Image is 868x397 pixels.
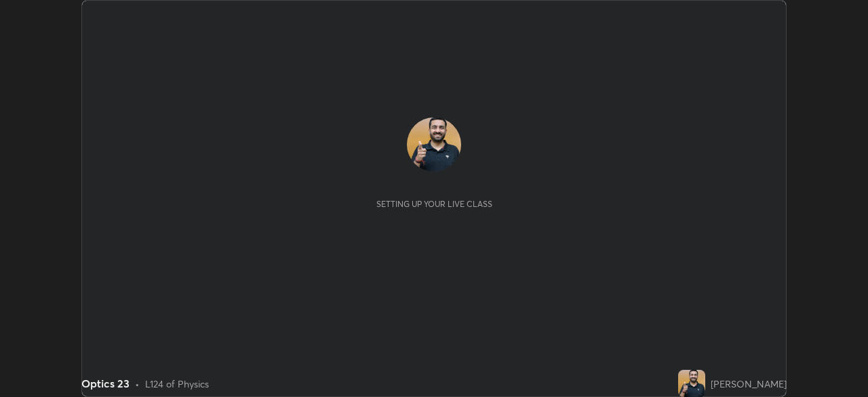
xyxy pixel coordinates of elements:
[376,199,492,209] div: Setting up your live class
[711,377,787,391] div: [PERSON_NAME]
[407,117,461,172] img: ff9b44368b1746629104e40f292850d8.jpg
[135,377,140,391] div: •
[145,377,209,391] div: L124 of Physics
[81,375,130,392] div: Optics 23
[678,370,705,397] img: ff9b44368b1746629104e40f292850d8.jpg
